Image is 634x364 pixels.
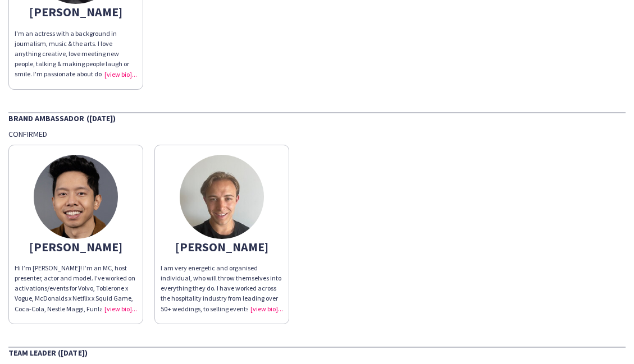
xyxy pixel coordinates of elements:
img: thumb-670c74e632071.jpeg [34,155,118,239]
div: Hi I’m [PERSON_NAME]! I’m an MC, host presenter, actor and model. I’ve worked on activations/even... [15,263,137,314]
div: Brand Ambassador ([DATE]) [8,112,626,123]
img: thumb-65dd4f5818730.jpeg [180,155,264,239]
div: [PERSON_NAME] [15,242,137,252]
div: Confirmed [8,129,626,139]
div: [PERSON_NAME] [161,242,283,252]
div: [PERSON_NAME] [15,7,137,17]
div: I'm an actress with a background in journalism, music & the arts. I love anything creative, love ... [15,29,137,80]
div: I am very energetic and organised individual, who will throw themselves into everything they do. ... [161,263,283,314]
div: Team Leader ([DATE]) [8,347,626,358]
